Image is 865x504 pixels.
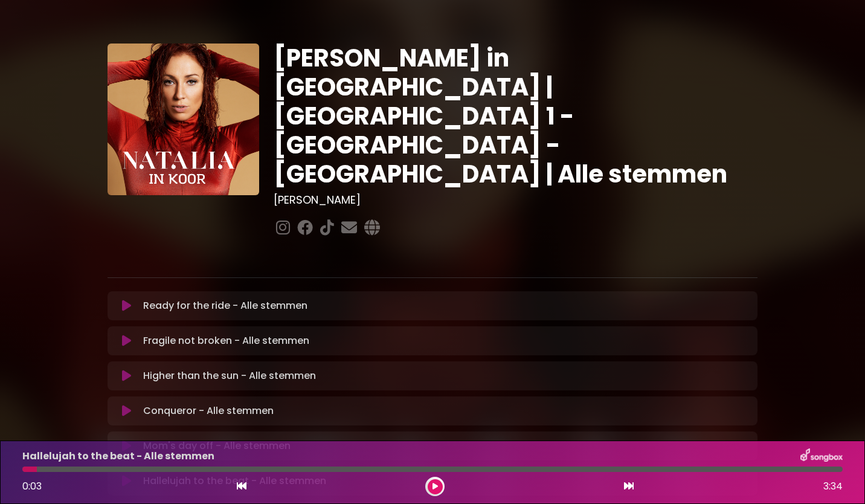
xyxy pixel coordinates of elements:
p: Higher than the sun - Alle stemmen [143,369,316,383]
p: Mom's day off - Alle stemmen [143,439,291,453]
p: Conqueror - Alle stemmen [143,404,274,418]
p: Ready for the ride - Alle stemmen [143,299,307,313]
img: YTVS25JmS9CLUqXqkEhs [108,44,259,195]
h3: [PERSON_NAME] [274,193,757,207]
span: 3:34 [823,479,843,494]
p: Hallelujah to the beat - Alle stemmen [22,449,214,464]
img: songbox-logo-white.png [800,448,843,464]
span: 0:03 [22,479,42,493]
p: Fragile not broken - Alle stemmen [143,334,309,348]
h1: [PERSON_NAME] in [GEOGRAPHIC_DATA] | [GEOGRAPHIC_DATA] 1 - [GEOGRAPHIC_DATA] - [GEOGRAPHIC_DATA] ... [274,44,757,189]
